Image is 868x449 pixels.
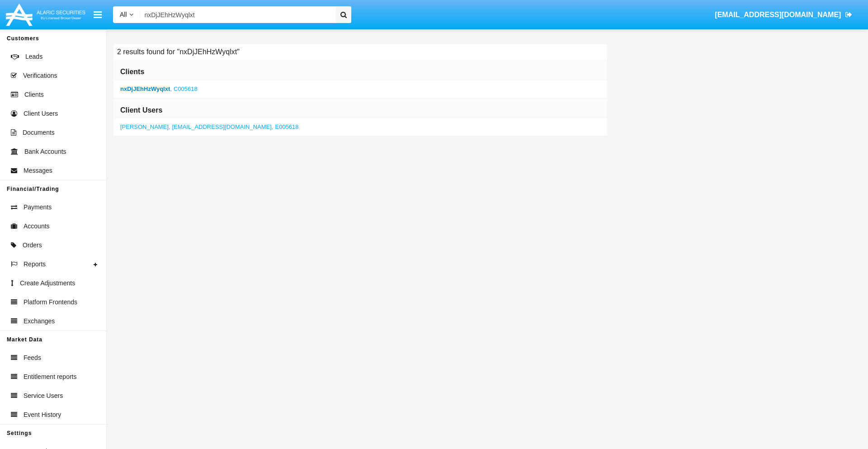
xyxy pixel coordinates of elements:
span: Client Users [24,109,58,118]
span: [PERSON_NAME] [120,123,169,130]
span: E005618 [275,123,299,130]
span: Payments [24,203,52,212]
a: [EMAIL_ADDRESS][DOMAIN_NAME] [711,2,857,28]
span: Orders [23,241,42,250]
span: Reports [24,260,46,269]
input: Search [140,6,333,23]
span: [EMAIL_ADDRESS][DOMAIN_NAME], [172,123,274,130]
span: Bank Accounts [24,147,66,156]
span: Clients [24,90,44,99]
span: Leads [25,52,42,61]
h6: Client Users [120,105,162,115]
span: [EMAIL_ADDRESS][DOMAIN_NAME] [715,11,841,19]
span: Feeds [24,353,41,363]
span: Event History [24,410,61,420]
span: Documents [23,128,55,137]
b: nxDjJEhHzWyqlxt [120,85,170,92]
h6: Clients [120,67,144,77]
a: All [113,10,140,19]
span: Exchanges [24,317,55,326]
span: Verifications [23,71,57,80]
a: , [120,85,198,92]
span: Entitlement reports [24,372,77,382]
span: Service Users [24,391,63,401]
span: Messages [24,166,52,175]
img: Logo image [5,1,87,28]
a: , [120,123,299,130]
h6: 2 results found for "nxDjJEhHzWyqlxt" [113,44,243,60]
span: All [120,11,127,18]
span: Create Adjustments [20,279,75,288]
span: Accounts [24,222,50,231]
span: Platform Frontends [24,298,77,307]
span: C005618 [174,85,198,92]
